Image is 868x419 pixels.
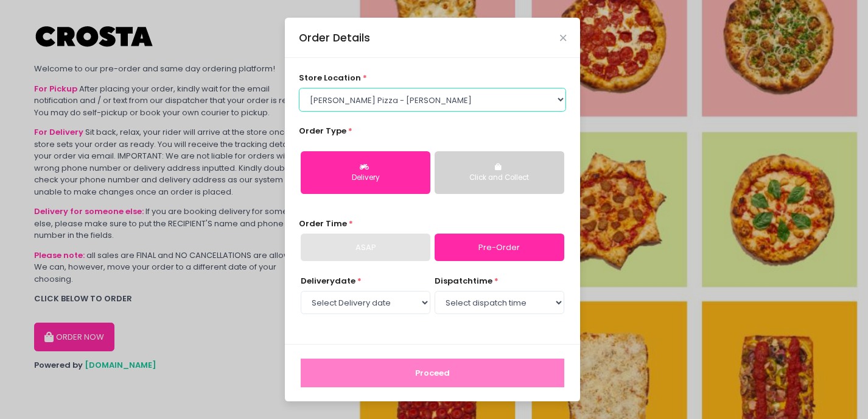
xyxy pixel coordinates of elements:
button: Delivery [301,151,430,194]
button: Close [560,35,566,41]
span: Order Time [299,218,347,229]
button: Click and Collect [435,151,564,194]
button: Proceed [301,359,564,388]
div: Click and Collect [443,173,556,184]
a: Pre-Order [435,234,564,262]
span: Delivery date [301,275,355,287]
span: store location [299,72,361,84]
span: Order Type [299,125,346,137]
span: dispatch time [435,275,492,287]
div: Delivery [309,173,422,184]
div: Order Details [299,30,370,46]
